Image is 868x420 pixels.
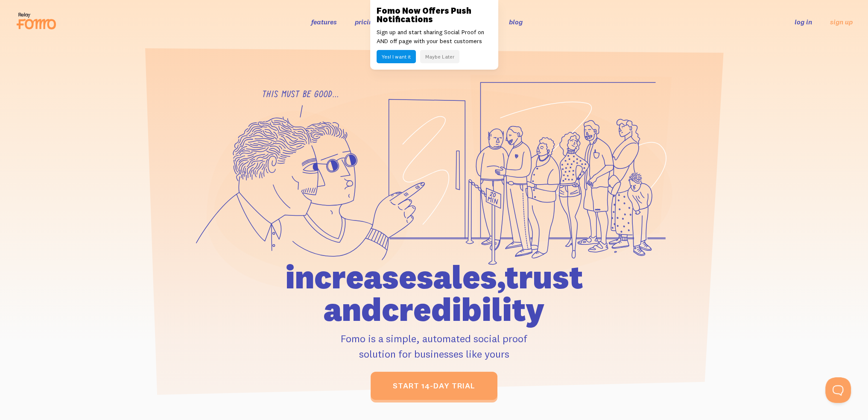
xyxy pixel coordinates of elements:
a: log in [795,18,812,26]
a: pricing [355,18,377,26]
a: features [311,18,337,26]
p: Sign up and start sharing Social Proof on AND off page with your best customers [377,28,492,46]
p: Fomo is a simple, automated social proof solution for businesses like yours [237,331,632,361]
a: sign up [830,18,853,26]
a: start 14-day trial [371,372,497,400]
button: Maybe Later [420,50,459,63]
iframe: Help Scout Beacon - Open [825,377,851,403]
h1: increase sales, trust and credibility [237,261,632,326]
a: blog [509,18,523,26]
h3: Fomo Now Offers Push Notifications [377,6,492,23]
button: Yes! I want it [377,50,416,63]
